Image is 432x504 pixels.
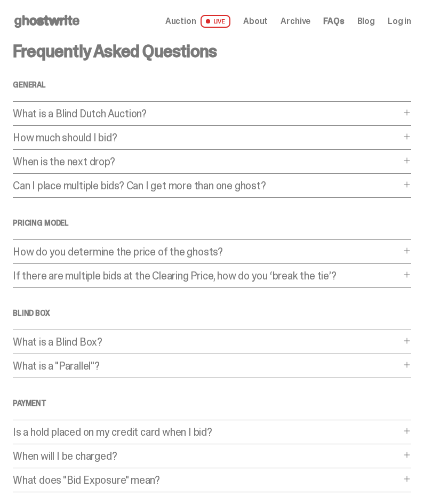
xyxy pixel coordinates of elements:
[13,427,401,437] p: Is a hold placed on my credit card when I bid?
[388,17,411,26] a: Log in
[13,219,411,227] h4: Pricing Model
[281,17,310,26] a: Archive
[13,156,401,167] p: When is the next drop?
[13,475,401,485] p: What does "Bid Exposure" mean?
[165,15,230,28] a: Auction LIVE
[13,132,401,143] p: How much should I bid?
[13,108,401,119] p: What is a Blind Dutch Auction?
[13,337,401,347] p: What is a Blind Box?
[13,43,411,60] h3: Frequently Asked Questions
[243,17,268,26] a: About
[13,270,401,281] p: If there are multiple bids at the Clearing Price, how do you ‘break the tie’?
[13,81,411,89] h4: General
[13,180,401,191] p: Can I place multiple bids? Can I get more than one ghost?
[13,451,401,461] p: When will I be charged?
[13,309,411,317] h4: Blind Box
[323,17,344,26] a: FAQs
[13,361,401,371] p: What is a "Parallel"?
[165,17,196,26] span: Auction
[201,15,231,28] span: LIVE
[13,246,401,257] p: How do you determine the price of the ghosts?
[357,17,375,26] a: Blog
[13,399,411,407] h4: Payment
